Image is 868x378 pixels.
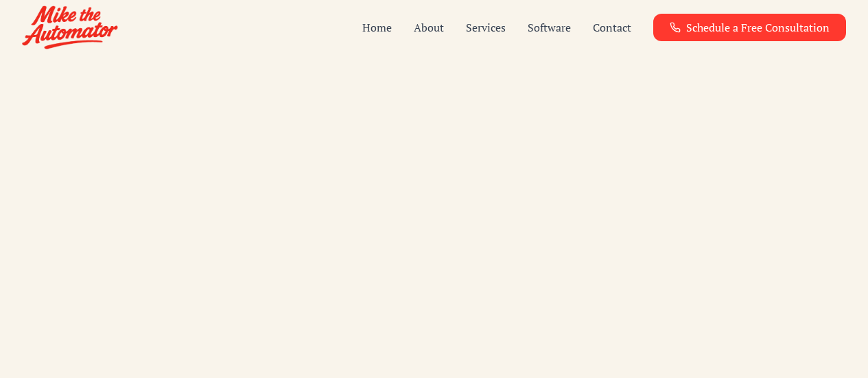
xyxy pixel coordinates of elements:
[593,19,631,36] a: Contact
[466,19,506,36] button: Services
[362,19,392,36] a: Home
[22,5,118,49] img: Mike the Automator
[528,19,571,36] button: Software
[653,14,846,41] a: Schedule a Free Consultation
[414,19,444,36] a: About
